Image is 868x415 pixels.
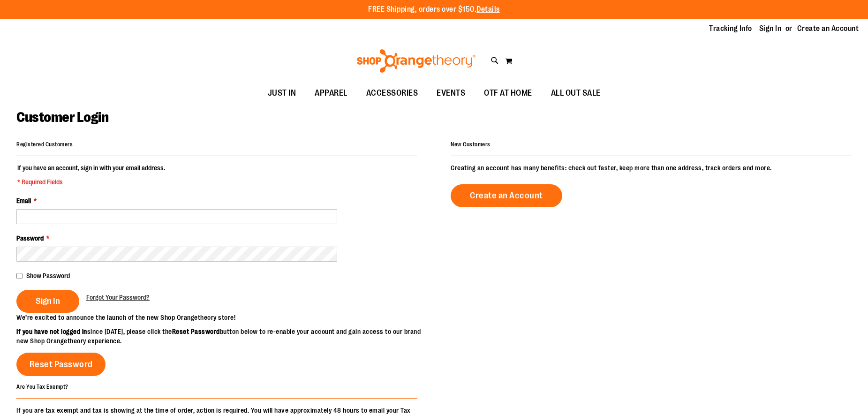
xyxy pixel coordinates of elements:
strong: New Customers [451,141,491,148]
span: Email [16,197,31,204]
button: Sign In [16,290,79,313]
span: Password [16,234,44,242]
a: Details [476,5,500,14]
a: Create an Account [451,184,562,207]
a: Forgot Your Password? [86,293,150,302]
p: We’re excited to announce the launch of the new Shop Orangetheory store! [16,313,434,322]
span: Reset Password [30,359,93,370]
strong: Registered Customers [16,141,73,148]
img: Shop Orangetheory [355,49,477,73]
span: Create an Account [470,190,543,201]
a: Sign In [759,23,782,34]
span: APPAREL [315,83,347,104]
a: Create an Account [797,23,859,34]
p: FREE Shipping, orders over $150. [368,4,500,15]
a: Reset Password [16,353,106,376]
span: ALL OUT SALE [551,83,601,104]
span: Customer Login [16,109,108,125]
a: Tracking Info [709,23,752,34]
span: EVENTS [437,83,465,104]
strong: Reset Password [172,328,220,335]
strong: If you have not logged in [16,328,87,335]
p: Creating an account has many benefits: check out faster, keep more than one address, track orders... [451,163,852,173]
strong: Are You Tax Exempt? [16,383,68,390]
span: Sign In [36,296,60,306]
legend: If you have an account, sign in with your email address. [16,163,166,187]
span: OTF AT HOME [484,83,532,104]
span: ACCESSORIES [366,83,418,104]
span: * Required Fields [17,177,165,187]
p: since [DATE], please click the button below to re-enable your account and gain access to our bran... [16,327,434,346]
span: Show Password [26,272,70,279]
span: JUST IN [268,83,296,104]
span: Forgot Your Password? [86,294,150,301]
